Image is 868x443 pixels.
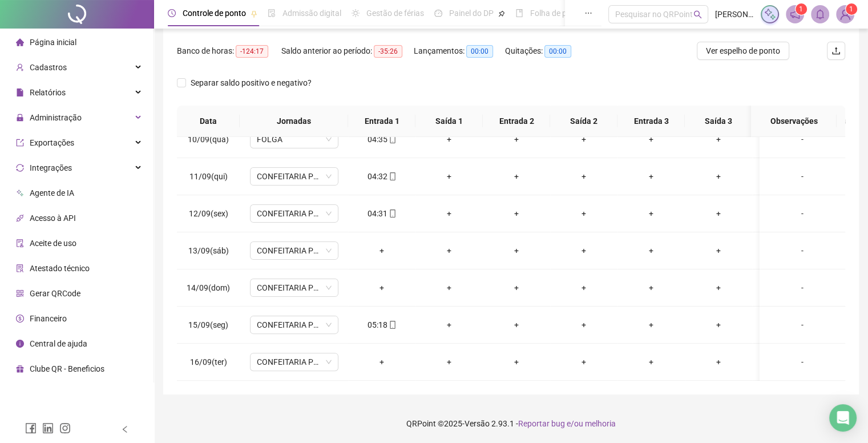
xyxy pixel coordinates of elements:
span: ellipsis [584,9,592,17]
span: Página inicial [30,38,76,47]
div: + [694,356,743,368]
div: + [425,319,474,331]
span: Folha de pagamento [530,9,603,18]
div: + [425,281,474,294]
th: Observações [751,106,837,137]
span: clock-circle [168,9,176,17]
th: Data [177,106,240,137]
div: - [769,207,836,220]
span: file [16,88,24,96]
div: - [769,244,836,257]
div: + [559,319,608,331]
div: + [694,133,743,146]
span: home [16,38,24,46]
span: pushpin [498,10,505,17]
div: + [492,170,541,183]
span: 14/09(dom) [187,283,230,292]
sup: 1 [796,3,807,15]
span: 15/09(seg) [188,320,228,329]
span: CONFEITARIA PM 1 [257,353,332,370]
span: CONFEITARIA PM 1 [257,242,332,259]
div: Lançamentos: [414,45,505,58]
span: mobile [387,135,397,143]
span: dashboard [434,9,442,17]
span: Observações [760,115,827,127]
div: + [559,170,608,183]
span: Painel do DP [449,9,494,18]
span: 1 [799,5,803,13]
div: + [492,356,541,368]
span: 10/09(qua) [188,135,229,144]
span: Acesso à API [30,214,76,223]
span: sun [352,9,360,17]
span: sync [16,164,24,172]
th: Entrada 2 [483,106,550,137]
span: book [515,9,523,17]
span: lock [16,114,24,122]
span: Gerar QRCode [30,289,80,298]
th: Saída 1 [415,106,483,137]
span: Integrações [30,163,72,172]
div: + [694,319,743,331]
div: + [492,244,541,257]
span: gift [16,365,24,373]
div: + [559,133,608,146]
span: mobile [387,210,397,218]
div: + [559,356,608,368]
th: Saída 2 [550,106,617,137]
div: + [425,244,474,257]
div: + [357,356,406,368]
span: Exportações [30,138,74,147]
span: Separar saldo positivo e negativo? [186,76,316,89]
div: + [627,244,676,257]
div: + [627,170,676,183]
div: + [627,356,676,368]
span: Atestado técnico [30,264,90,273]
div: Banco de horas: [177,45,281,58]
div: Saldo anterior ao período: [281,45,414,58]
span: solution [16,264,24,272]
span: bell [815,9,825,19]
div: - [769,319,836,331]
div: + [627,319,676,331]
span: CONFEITARIA PM 1 [257,168,332,185]
th: Entrada 1 [348,106,415,137]
span: Administração [30,113,82,122]
th: Saída 3 [685,106,752,137]
span: Cadastros [30,63,67,72]
div: + [627,207,676,220]
span: facebook [25,422,37,434]
div: 04:35 [357,133,406,146]
div: + [559,281,608,294]
span: Agente de IA [30,188,74,198]
span: mobile [387,321,397,329]
div: + [492,207,541,220]
div: 04:31 [357,207,406,220]
span: api [16,214,24,222]
span: Clube QR - Beneficios [30,364,104,373]
div: + [627,133,676,146]
div: Open Intercom Messenger [829,404,857,432]
div: + [559,244,608,257]
span: Versão [465,419,490,428]
span: export [16,139,24,147]
span: Reportar bug e/ou melhoria [518,419,616,428]
th: Jornadas [240,106,348,137]
span: Controle de ponto [183,9,246,18]
div: 04:32 [357,170,406,183]
th: Entrada 3 [617,106,685,137]
span: Relatórios [30,88,66,97]
div: + [425,133,474,146]
span: dollar [16,315,24,323]
span: Admissão digital [282,9,341,18]
img: 56870 [837,6,854,23]
div: + [425,207,474,220]
span: CONFEITARIA PM 1 [257,316,332,333]
div: - [769,281,836,294]
span: 13/09(sáb) [188,246,229,255]
span: mobile [387,172,397,180]
span: audit [16,239,24,247]
span: upload [831,46,841,55]
div: + [694,281,743,294]
div: 05:18 [357,319,406,331]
